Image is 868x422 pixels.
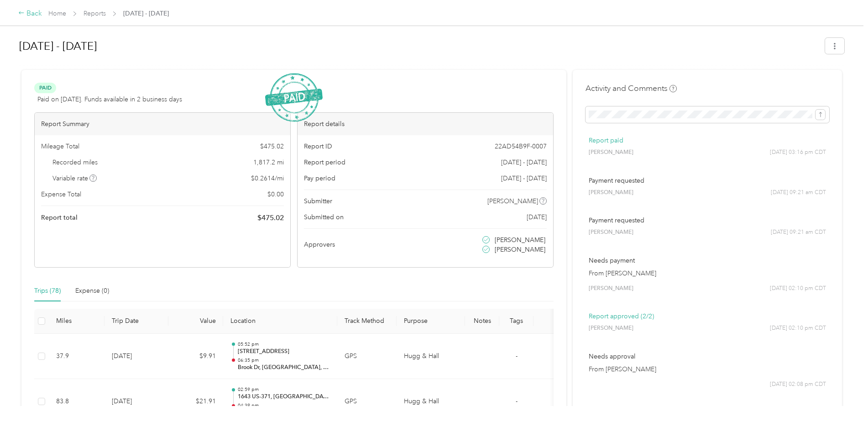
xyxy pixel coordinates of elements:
p: Payment requested [589,176,826,185]
span: [DATE] 09:21 am CDT [771,228,826,237]
th: Tags [499,309,533,334]
span: [DATE] - [DATE] [501,174,547,183]
span: [PERSON_NAME] [495,235,545,245]
p: From [PERSON_NAME] [589,364,826,374]
div: Report Summary [35,113,290,135]
span: [DATE] - [DATE] [123,9,169,18]
span: - [516,397,518,405]
span: $ 475.02 [257,212,284,223]
span: Report ID [304,142,332,151]
span: Paid [34,83,56,93]
span: $ 0.00 [267,190,284,199]
span: $ 0.2614 / mi [251,174,284,183]
span: [DATE] - [DATE] [501,158,547,167]
span: Mileage Total [41,142,79,151]
td: [DATE] [105,334,168,380]
td: Hugg & Hall [397,334,465,380]
span: [PERSON_NAME] [589,148,633,157]
span: Expense Total [41,190,81,199]
p: Payment requested [589,216,826,225]
th: Notes [465,309,499,334]
a: Home [48,10,66,17]
div: Trips (78) [34,286,61,296]
td: $9.91 [168,334,223,380]
span: 22AD54B9F-0007 [495,142,547,151]
th: Miles [49,309,105,334]
span: Report period [304,158,345,167]
iframe: Everlance-gr Chat Button Frame [817,371,868,422]
span: [DATE] [527,212,547,222]
span: Approvers [304,240,335,249]
span: - [516,352,518,360]
p: [STREET_ADDRESS] [238,348,330,356]
span: Variable rate [52,174,97,183]
p: 1643 US-371, [GEOGRAPHIC_DATA], [GEOGRAPHIC_DATA] [238,393,330,401]
span: Pay period [304,174,335,183]
p: From [PERSON_NAME] [589,269,826,278]
span: $ 475.02 [260,142,284,151]
div: Expense (0) [75,286,109,296]
p: 04:39 pm [238,402,330,409]
span: [DATE] 02:08 pm CDT [770,380,826,389]
span: [PERSON_NAME] [589,324,633,332]
span: [DATE] 02:10 pm CDT [770,324,826,332]
span: Report total [41,213,78,222]
p: Report approved (2/2) [589,311,826,321]
span: [DATE] 09:21 am CDT [771,189,826,197]
th: Track Method [337,309,397,334]
td: 37.9 [49,334,105,380]
p: Needs approval [589,352,826,361]
h4: Activity and Comments [586,83,677,94]
span: 1,817.2 mi [253,158,284,167]
span: Submitted on [304,212,344,222]
p: Report paid [589,136,826,145]
span: [DATE] 03:16 pm CDT [770,148,826,157]
span: Recorded miles [52,158,98,167]
p: 05:52 pm [238,341,330,348]
span: [PERSON_NAME] [589,228,633,237]
th: Value [168,309,223,334]
p: 02:59 pm [238,386,330,393]
img: PaidStamp [265,73,323,122]
span: [PERSON_NAME] [589,285,633,293]
div: Report details [298,113,553,135]
th: Trip Date [105,309,168,334]
th: Purpose [397,309,465,334]
th: Location [223,309,337,334]
div: Back [18,8,42,19]
p: Needs payment [589,256,826,265]
a: Reports [84,10,106,17]
span: [PERSON_NAME] [589,189,633,197]
td: GPS [337,334,397,380]
span: [DATE] 02:10 pm CDT [770,285,826,293]
h1: Aug 1 - 31, 2025 [19,35,819,57]
p: Brook Dr, [GEOGRAPHIC_DATA], [GEOGRAPHIC_DATA] [238,364,330,372]
span: Submitter [304,196,332,206]
span: [PERSON_NAME] [487,196,538,206]
span: [PERSON_NAME] [495,245,545,254]
span: Paid on [DATE]. Funds available in 2 business days [37,95,182,104]
p: 06:35 pm [238,357,330,364]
